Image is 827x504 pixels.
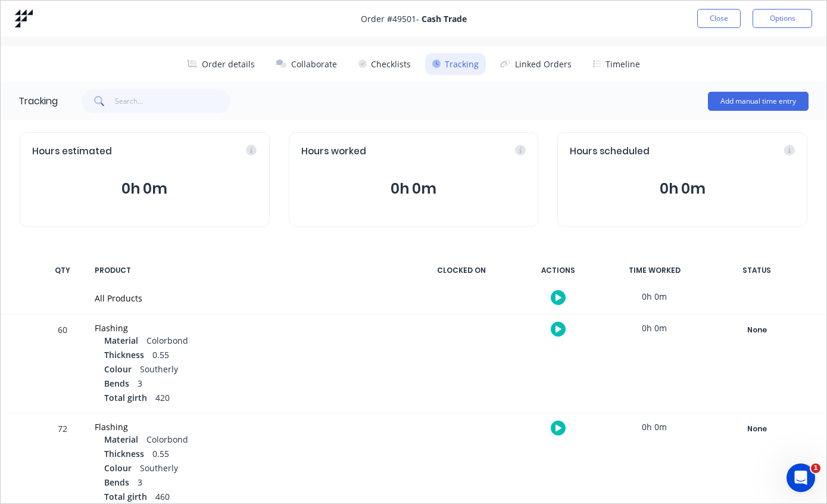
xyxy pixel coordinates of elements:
span: Bends [104,476,129,489]
button: None [713,322,800,338]
div: PRODUCT [88,258,410,283]
span: Hours estimated [32,145,112,158]
span: 1 [811,463,820,473]
div: QTY [45,258,80,283]
button: Timeline [586,53,647,75]
div: Tracking [18,94,58,108]
div: Southerly [104,363,402,377]
button: None [713,421,800,437]
button: 0h 0m [32,178,257,200]
img: Factory [15,10,33,27]
div: Flashing [95,421,402,433]
button: Collaborate [269,53,344,75]
div: None [714,322,800,338]
button: 0h 0m [301,178,526,200]
span: Colour [104,363,132,375]
div: 0h 0m [610,413,699,440]
div: Colorbond [104,433,402,447]
strong: Cash Trade [422,13,467,24]
span: Total girth [104,490,147,503]
button: Options [753,9,812,28]
div: STATUS [706,258,807,283]
span: Material [104,334,138,347]
button: Order details [180,53,262,75]
div: All Products [95,292,402,304]
span: Thickness [104,349,144,361]
div: 60 [45,316,80,413]
input: Search... [115,89,231,113]
span: Total girth [104,391,147,404]
span: Material [104,433,138,446]
div: CLOCKED ON [417,258,506,283]
div: Southerly [104,462,402,476]
div: ACTIONS [513,258,603,283]
div: Colorbond [104,334,402,349]
div: 0h 0m [610,283,699,310]
div: TIME WORKED [610,258,699,283]
span: Order # 49501 - [361,13,467,25]
button: Linked Orders [493,53,579,75]
div: 0.55 [104,349,402,363]
span: Hours worked [301,145,366,158]
div: 420 [104,391,402,406]
span: Thickness [104,447,144,460]
div: 0h 0m [610,315,699,341]
button: 0h 0m [570,178,795,200]
div: Flashing [95,322,402,334]
iframe: Intercom live chat [787,463,815,492]
span: Colour [104,462,132,474]
button: Checklists [351,53,418,75]
span: Bends [104,377,129,390]
button: Add manual time entry [708,92,809,111]
div: 3 [104,476,402,490]
span: Hours scheduled [570,145,650,158]
button: Tracking [425,53,486,75]
button: Close [697,9,741,28]
div: None [714,421,800,437]
div: 0.55 [104,447,402,462]
div: 3 [104,377,402,391]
